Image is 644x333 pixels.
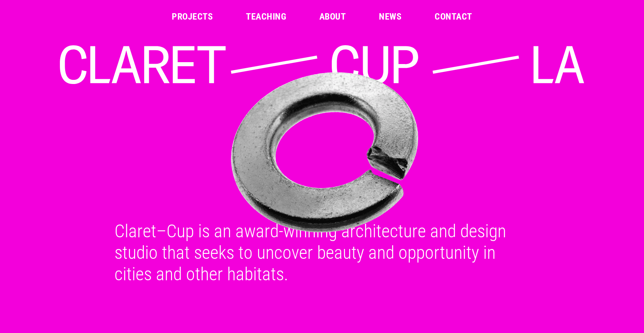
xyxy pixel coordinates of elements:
a: News [379,12,401,21]
a: About [319,12,346,21]
nav: Main Menu [172,12,472,21]
div: Claret–Cup is an award-winning architecture and design studio that seeks to uncover beauty and op... [105,220,539,285]
a: Teaching [246,12,286,21]
img: Metal washer [58,68,589,235]
a: Contact [435,12,472,21]
a: Projects [172,12,213,21]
